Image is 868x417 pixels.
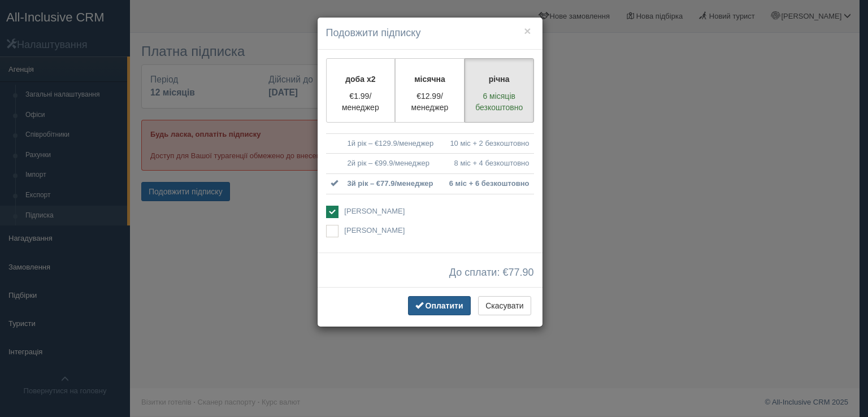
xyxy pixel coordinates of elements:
[408,296,471,315] button: Оплатити
[402,73,457,85] p: місячна
[402,90,457,113] p: €12.99/менеджер
[524,25,531,37] button: ×
[441,173,533,194] td: 6 міс + 6 безкоштовно
[472,73,527,85] p: річна
[449,267,534,279] span: До сплати: €
[326,26,534,41] h4: Подовжити підписку
[478,296,531,315] button: Скасувати
[472,90,527,113] p: 6 місяців безкоштовно
[344,207,405,215] span: [PERSON_NAME]
[343,154,442,174] td: 2й рік – €99.9/менеджер
[344,226,405,234] span: [PERSON_NAME]
[508,267,533,278] span: 77.90
[441,154,533,174] td: 8 міс + 4 безкоштовно
[333,73,388,85] p: доба x2
[343,133,442,154] td: 1й рік – €129.9/менеджер
[441,133,533,154] td: 10 міс + 2 безкоштовно
[343,173,442,194] td: 3й рік – €77.9/менеджер
[333,90,388,113] p: €1.99/менеджер
[426,301,463,310] span: Оплатити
